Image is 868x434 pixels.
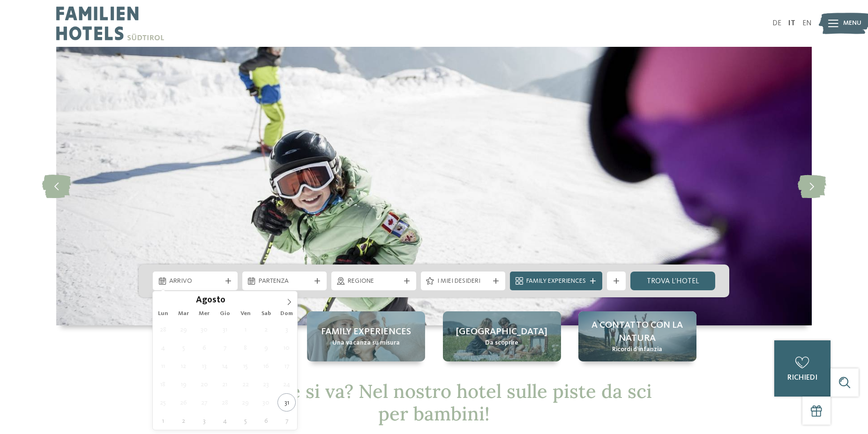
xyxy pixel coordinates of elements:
[307,311,425,361] a: Hotel sulle piste da sci per bambini: divertimento senza confini Family experiences Una vacanza s...
[437,277,489,286] span: I miei desideri
[225,295,256,305] input: Year
[256,311,277,317] span: Sab
[235,311,256,317] span: Ven
[56,47,812,325] img: Hotel sulle piste da sci per bambini: divertimento senza confini
[332,338,400,348] span: Una vacanza su misura
[174,357,193,375] span: Agosto 12, 2025
[277,375,296,393] span: Agosto 24, 2025
[216,320,234,338] span: Luglio 31, 2025
[774,340,831,397] a: richiedi
[154,412,172,430] span: Settembre 1, 2025
[195,375,213,393] span: Agosto 20, 2025
[578,311,696,361] a: Hotel sulle piste da sci per bambini: divertimento senza confini A contatto con la natura Ricordi...
[154,320,172,338] span: Luglio 28, 2025
[194,311,215,317] span: Mer
[788,20,795,27] a: IT
[196,296,225,305] span: Agosto
[257,412,275,430] span: Settembre 6, 2025
[257,393,275,412] span: Agosto 30, 2025
[257,375,275,393] span: Agosto 23, 2025
[456,325,547,338] span: [GEOGRAPHIC_DATA]
[216,357,234,375] span: Agosto 14, 2025
[772,20,781,27] a: DE
[173,311,194,317] span: Mar
[195,357,213,375] span: Agosto 13, 2025
[174,393,193,412] span: Agosto 26, 2025
[321,325,411,338] span: Family experiences
[443,311,561,361] a: Hotel sulle piste da sci per bambini: divertimento senza confini [GEOGRAPHIC_DATA] Da scoprire
[216,375,234,393] span: Agosto 21, 2025
[277,338,296,357] span: Agosto 10, 2025
[174,375,193,393] span: Agosto 19, 2025
[236,412,254,430] span: Settembre 5, 2025
[277,357,296,375] span: Agosto 17, 2025
[630,272,715,290] a: trova l’hotel
[259,277,311,286] span: Partenza
[154,338,172,357] span: Agosto 4, 2025
[154,357,172,375] span: Agosto 11, 2025
[277,311,297,317] span: Dom
[216,379,652,426] span: Dov’è che si va? Nel nostro hotel sulle piste da sci per bambini!
[216,338,234,357] span: Agosto 7, 2025
[154,375,172,393] span: Agosto 18, 2025
[257,357,275,375] span: Agosto 16, 2025
[236,375,254,393] span: Agosto 22, 2025
[843,19,861,28] span: Menu
[174,338,193,357] span: Agosto 5, 2025
[236,357,254,375] span: Agosto 15, 2025
[236,320,254,338] span: Agosto 1, 2025
[485,338,518,348] span: Da scoprire
[787,374,817,382] span: richiedi
[526,277,586,286] span: Family Experiences
[348,277,400,286] span: Regione
[277,320,296,338] span: Agosto 3, 2025
[236,393,254,412] span: Agosto 29, 2025
[154,393,172,412] span: Agosto 25, 2025
[195,338,213,357] span: Agosto 6, 2025
[216,412,234,430] span: Settembre 4, 2025
[195,320,213,338] span: Luglio 30, 2025
[277,393,296,412] span: Agosto 31, 2025
[588,319,687,345] span: A contatto con la natura
[216,393,234,412] span: Agosto 28, 2025
[257,320,275,338] span: Agosto 2, 2025
[257,338,275,357] span: Agosto 9, 2025
[277,412,296,430] span: Settembre 7, 2025
[612,345,662,354] span: Ricordi d’infanzia
[169,277,221,286] span: Arrivo
[195,393,213,412] span: Agosto 27, 2025
[174,412,193,430] span: Settembre 2, 2025
[802,20,812,27] a: EN
[174,320,193,338] span: Luglio 29, 2025
[215,311,235,317] span: Gio
[195,412,213,430] span: Settembre 3, 2025
[153,311,173,317] span: Lun
[236,338,254,357] span: Agosto 8, 2025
